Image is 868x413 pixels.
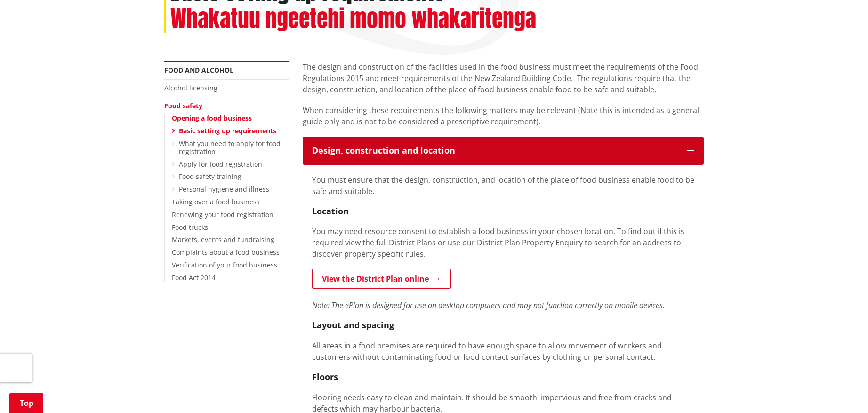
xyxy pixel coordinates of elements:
[312,371,338,382] strong: Floors
[179,126,276,135] a: Basic setting up requirements
[312,300,665,310] em: Note: The ePlan is designed for use on desktop computers and may not function correctly on mobile...
[312,340,694,363] p: All areas in a food premises are required to have enough space to allow movement of workers and c...
[303,105,704,127] p: When considering these requirements the following matters may be relevant (Note this is intended ...
[172,113,252,122] a: Opening a food business
[179,160,262,169] a: Apply for food registration
[303,61,704,95] p: The design and construction of the facilities used in the food business must meet the requirement...
[172,197,260,206] a: Taking over a food business
[9,393,43,413] a: Top
[172,223,208,232] a: Food trucks
[312,319,394,331] strong: Layout and spacing
[172,248,280,257] a: Complaints about a food business
[164,101,202,110] a: Food safety
[825,373,859,407] iframe: Messenger Launcher
[172,273,216,282] a: Food Act 2014
[179,139,281,156] a: What you need to apply for food registration
[179,172,241,181] a: Food safety training
[312,146,677,155] h3: Design, construction and location
[179,185,269,194] a: Personal hygiene and illness
[170,6,536,33] h2: Whakatuu ngeetehi momo whakaritenga
[312,174,694,197] p: You must ensure that the design, construction, and location of the place of food business enable ...
[172,235,274,244] a: Markets, events and fundraising
[303,137,704,165] button: Design, construction and location
[164,83,217,92] a: Alcohol licensing
[312,205,349,217] strong: Location
[312,269,451,289] a: View the District Plan online
[164,65,233,74] a: Food and alcohol
[172,260,277,269] a: Verification of your food business
[312,226,694,259] p: You may need resource consent to establish a food business in your chosen location. To find out i...
[172,210,273,219] a: Renewing your food registration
